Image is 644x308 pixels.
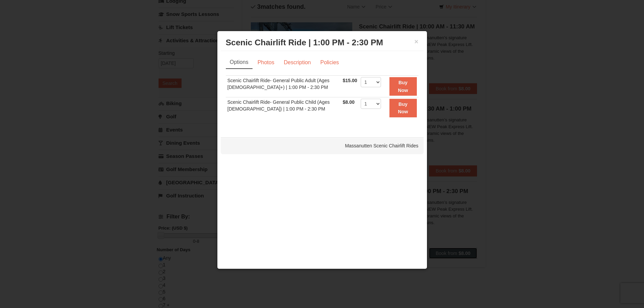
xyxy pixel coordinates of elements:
[398,101,408,114] strong: Buy Now
[343,99,355,105] span: $8.00
[389,99,417,117] button: Buy Now
[279,56,315,69] a: Description
[226,38,419,48] h3: Scenic Chairlift Ride | 1:00 PM - 2:30 PM
[389,77,417,96] button: Buy Now
[414,38,419,45] button: ×
[226,56,253,69] a: Options
[343,78,357,83] span: $15.00
[226,76,341,97] td: Scenic Chairlift Ride- General Public Adult (Ages [DEMOGRAPHIC_DATA]+) | 1:00 PM - 2:30 PM
[253,56,279,69] a: Photos
[226,97,341,118] td: Scenic Chairlift Ride- General Public Child (Ages [DEMOGRAPHIC_DATA]) | 1:00 PM - 2:30 PM
[221,137,424,154] div: Massanutten Scenic Chairlift Rides
[316,56,343,69] a: Policies
[398,80,408,93] strong: Buy Now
